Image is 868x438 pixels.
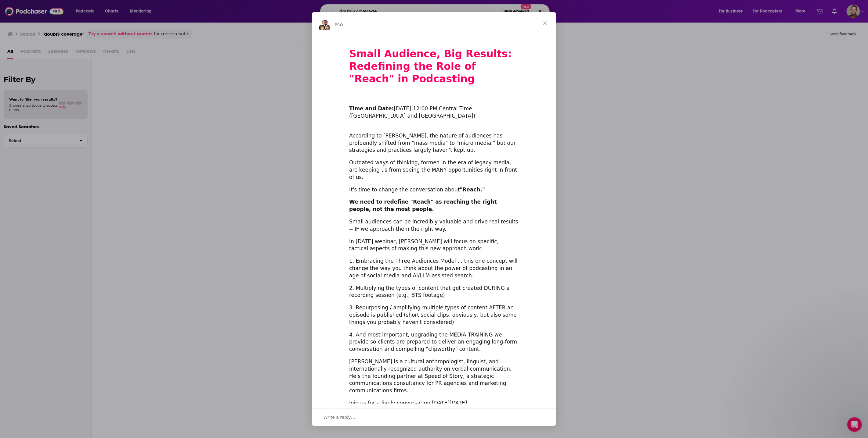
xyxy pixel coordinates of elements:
div: Join us for a lively conversation [DATE][DATE]. [349,400,519,407]
b: "Reach." [460,187,485,193]
div: It's time to change the conversation about [349,186,519,194]
div: Outdated ways of thinking, formed in the era of legacy media, are keeping us from seeing the MANY... [349,159,519,181]
div: ​ [DATE] 12:00 PM Central Time ([GEOGRAPHIC_DATA] and [GEOGRAPHIC_DATA]) [349,98,519,120]
div: 3. Repurposing / amplifying multiple types of content AFTER an episode is published (short social... [349,304,519,326]
div: Open conversation and reply [312,408,556,426]
img: Sydney avatar [321,19,328,27]
b: Small Audience, Big Results: Redefining the Role of "Reach" in Podcasting [349,48,512,85]
div: In [DATE] webinar, [PERSON_NAME] will focus on specific, tactical aspects of making this new appr... [349,238,519,253]
div: According to [PERSON_NAME], the nature of audiences has profoundly shifted from "mass media" to "... [349,125,519,154]
span: Close [534,12,556,34]
div: Small audiences can be incredibly valuable and drive real results -- IF we approach them the righ... [349,218,519,233]
div: 2. Multiplying the types of content that get created DURING a recording session (e.g., BTS footage) [349,285,519,299]
span: PRO [335,23,343,27]
div: [PERSON_NAME] is a cultural anthropologist, linguist, and internationally recognized authority on... [349,358,519,394]
b: We need to redefine "Reach" as reaching the right people, not the most people. [349,199,497,212]
img: Dave avatar [324,24,331,31]
span: Write a reply… [324,413,355,421]
b: Time and Date: [349,105,394,112]
div: 4. And most important, upgrading the MEDIA TRAINING we provide so clients are prepared to deliver... [349,331,519,353]
img: Barbara avatar [318,24,326,31]
div: 1. Embracing the Three Audiences Model ... this one concept will change the way you think about t... [349,258,519,279]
